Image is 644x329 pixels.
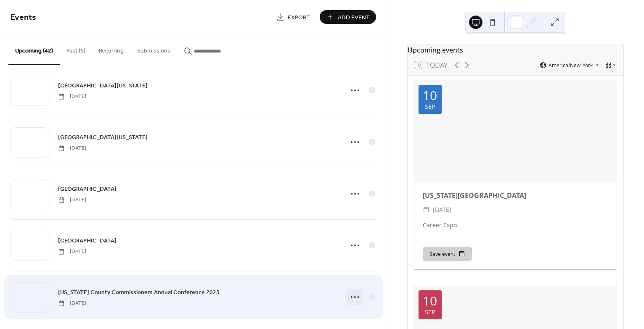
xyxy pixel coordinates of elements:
span: Export [288,13,310,22]
span: [DATE] [58,300,86,307]
div: ​ [423,205,429,215]
a: Export [270,10,316,24]
span: Events [11,9,36,26]
span: [DATE] [58,145,86,152]
span: [GEOGRAPHIC_DATA] [58,237,117,245]
button: Recurring [92,34,130,64]
span: [DATE] [58,196,86,204]
span: Add Event [338,13,370,22]
div: Career Expo [414,221,617,229]
span: [GEOGRAPHIC_DATA] [58,185,117,194]
span: [DATE] [433,205,451,215]
a: [GEOGRAPHIC_DATA][US_STATE] [58,132,148,142]
div: 10 [423,295,437,307]
button: Upcoming (42) [8,34,60,65]
div: 10 [423,89,437,102]
div: Upcoming events [408,45,623,55]
button: Past (6) [60,34,92,64]
span: [DATE] [58,93,86,100]
a: [GEOGRAPHIC_DATA] [58,236,117,245]
div: Sep [425,309,435,315]
button: Save event [423,247,472,261]
a: [GEOGRAPHIC_DATA] [58,184,117,194]
div: [US_STATE][GEOGRAPHIC_DATA] [414,190,617,200]
a: [GEOGRAPHIC_DATA][US_STATE] [58,81,148,90]
span: [GEOGRAPHIC_DATA][US_STATE] [58,82,148,90]
span: [GEOGRAPHIC_DATA][US_STATE] [58,133,148,142]
span: [US_STATE] County Commissioners Annual Conference 2025 [58,288,220,297]
a: [US_STATE] County Commissioners Annual Conference 2025 [58,287,220,297]
span: America/New_York [549,63,593,68]
div: Sep [425,103,435,110]
button: Submissions [130,34,177,64]
span: [DATE] [58,248,86,255]
button: Add Event [320,10,376,24]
